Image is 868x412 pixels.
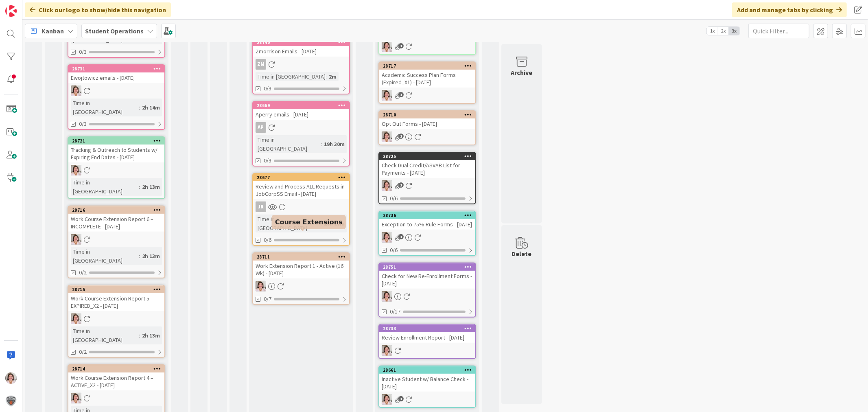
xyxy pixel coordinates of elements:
[256,59,266,70] div: ZM
[382,41,392,52] img: EW
[379,62,475,70] div: 28717
[264,295,271,303] span: 0/7
[68,206,164,214] div: 28716
[68,286,164,293] div: 28715
[71,99,139,116] div: Time in [GEOGRAPHIC_DATA]
[253,174,349,199] div: 28677Review and Process ALL Requests in JobCorpSS Email - [DATE]
[379,332,475,343] div: Review Enrollment Report - [DATE]
[379,219,475,230] div: Exception to 75% Rule Forms - [DATE]
[253,39,349,57] div: 28740Zmorrison Emails - [DATE]
[68,214,164,232] div: Work Course Extension Report 6 – INCOMPLETE - [DATE]
[256,202,266,212] div: JR
[378,110,476,145] a: 28710Opt Out Forms - [DATE]EW
[379,291,475,302] div: EW
[253,181,349,199] div: Review and Process ALL Requests in JobCorpSS Email - [DATE]
[71,165,81,175] img: EW
[252,173,350,246] a: 28677Review and Process ALL Requests in JobCorpSS Email - [DATE]JRTime in [GEOGRAPHIC_DATA]:16h 2...
[379,180,475,191] div: EW
[71,247,139,265] div: Time in [GEOGRAPHIC_DATA]
[398,92,404,97] span: 1
[68,64,165,130] a: 28731Ewojtowicz emails - [DATE]EWTime in [GEOGRAPHIC_DATA]:2h 14m0/3
[511,68,533,77] div: Archive
[256,122,266,133] div: AP
[139,331,140,340] span: :
[379,131,475,142] div: EW
[253,261,349,278] div: Work Extension Report 1 - Active (16 Wk) - [DATE]
[257,175,349,180] div: 28677
[264,236,271,244] span: 0/6
[379,41,475,52] div: EW
[264,156,271,165] span: 0/3
[748,24,809,38] input: Quick Filter...
[253,102,349,120] div: 28669Aperry emails - [DATE]
[72,366,164,372] div: 28714
[378,366,476,408] a: 28661Inactive Student w/ Balance Check - [DATE]EW
[379,374,475,392] div: Inactive Student w/ Balance Check - [DATE]
[71,178,139,196] div: Time in [GEOGRAPHIC_DATA]
[68,234,164,245] div: EW
[382,180,392,191] img: EW
[5,373,17,384] img: EW
[139,103,140,112] span: :
[379,212,475,230] div: 28736Exception to 75% Rule Forms - [DATE]
[68,313,164,324] div: EW
[378,61,476,104] a: 28717Academic Success Plan Forms (Expired_X1) - [DATE]EW
[68,85,164,96] div: EW
[379,263,475,271] div: 28751
[68,137,164,162] div: 28721Tracking & Outreach to Students w/ Expiring End Dates - [DATE]
[382,131,392,142] img: EW
[72,207,164,213] div: 28716
[253,46,349,57] div: Zmorrison Emails - [DATE]
[68,286,164,311] div: 28715Work Course Extension Report 5 – EXPIRED_X2 - [DATE]
[25,2,171,17] div: Click our logo to show/hide this navigation
[379,153,475,178] div: 28725Check Dual Credit/ASVAB List for Payments - [DATE]
[390,307,400,316] span: 0/17
[71,313,81,324] img: EW
[257,254,349,260] div: 28711
[68,365,164,390] div: 28714Work Course Extension Report 4 – ACTIVE_X2 - [DATE]
[382,394,392,405] img: EW
[379,90,475,101] div: EW
[256,72,326,81] div: Time in [GEOGRAPHIC_DATA]
[379,153,475,160] div: 28725
[378,211,476,256] a: 28736Exception to 75% Rule Forms - [DATE]EW0/6
[68,72,164,83] div: Ewojtowicz emails - [DATE]
[71,327,139,344] div: Time in [GEOGRAPHIC_DATA]
[382,345,392,356] img: EW
[718,27,729,35] span: 2x
[68,285,165,358] a: 28715Work Course Extension Report 5 – EXPIRED_X2 - [DATE]EWTime in [GEOGRAPHIC_DATA]:2h 13m0/2
[140,331,162,340] div: 2h 13m
[253,39,349,46] div: 28740
[379,271,475,289] div: Check for New Re-Enrollment Forms - [DATE]
[379,212,475,219] div: 28736
[252,252,350,305] a: 28711Work Extension Report 1 - Active (16 Wk) - [DATE]EW0/7
[71,85,81,96] img: EW
[390,246,398,254] span: 0/6
[383,367,475,373] div: 28661
[140,103,162,112] div: 2h 14m
[79,120,87,128] span: 0/3
[68,145,164,162] div: Tracking & Outreach to Students w/ Expiring End Dates - [DATE]
[252,101,350,167] a: 28669Aperry emails - [DATE]APTime in [GEOGRAPHIC_DATA]:19h 30m0/3
[264,84,271,93] span: 0/3
[253,202,349,212] div: JR
[383,264,475,270] div: 28751
[72,138,164,144] div: 28721
[378,324,476,359] a: 28733Review Enrollment Report - [DATE]EW
[379,232,475,243] div: EW
[379,160,475,178] div: Check Dual Credit/ASVAB List for Payments - [DATE]
[398,134,404,139] span: 1
[729,27,740,35] span: 3x
[383,63,475,69] div: 28717
[68,65,164,72] div: 28731
[5,395,17,407] img: avatar
[71,393,81,403] img: EW
[68,293,164,311] div: Work Course Extension Report 5 – EXPIRED_X2 - [DATE]
[379,118,475,129] div: Opt Out Forms - [DATE]
[382,291,392,302] img: EW
[140,252,162,261] div: 2h 13m
[512,249,532,259] div: Delete
[275,218,343,226] h5: Course Extensions
[378,152,476,204] a: 28725Check Dual Credit/ASVAB List for Payments - [DATE]EW0/6
[379,325,475,343] div: 28733Review Enrollment Report - [DATE]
